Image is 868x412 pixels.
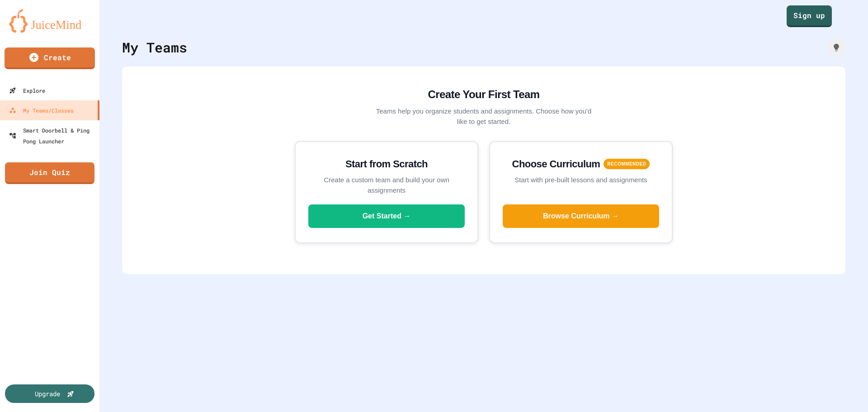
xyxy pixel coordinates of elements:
img: logo-orange.svg [9,9,90,33]
button: Browse Curriculum → [503,204,659,228]
h3: Choose Curriculum [512,156,600,171]
div: Explore [9,85,45,96]
div: My Teams [122,37,187,57]
a: Create [5,47,95,69]
h3: Start from Scratch [308,156,465,171]
span: RECOMMENDED [604,159,650,169]
div: My Teams/Classes [9,105,74,116]
p: Start with pre-built lessons and assignments [503,175,659,185]
div: Smart Doorbell & Ping Pong Launcher [9,125,96,147]
a: Sign up [787,5,832,27]
p: Teams help you organize students and assignments. Choose how you'd like to get started. [375,106,592,127]
div: Upgrade [35,389,60,398]
button: Get Started → [308,204,465,228]
h2: Create Your First Team [375,86,592,103]
a: Join Quiz [5,162,94,184]
p: Create a custom team and build your own assignments [308,175,465,195]
div: How it works [827,38,845,57]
